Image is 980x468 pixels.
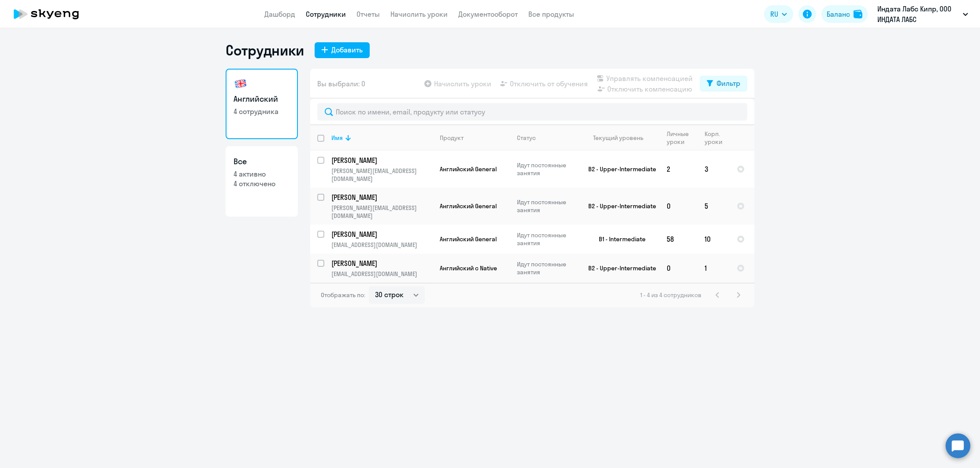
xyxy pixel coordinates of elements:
a: [PERSON_NAME] [331,229,432,239]
td: 10 [698,225,730,254]
p: 4 сотрудника [234,107,290,116]
span: Английский General [440,235,497,243]
td: B1 - Intermediate [578,225,660,254]
div: Личные уроки [667,130,691,146]
div: Продукт [440,134,464,142]
p: Идут постоянные занятия [517,260,577,276]
p: [PERSON_NAME][EMAIL_ADDRESS][DOMAIN_NAME] [331,167,432,183]
a: Все продукты [528,10,574,18]
td: B2 - Upper-Intermediate [578,188,660,225]
a: Сотрудники [306,10,346,18]
p: [PERSON_NAME] [331,258,431,268]
td: B2 - Upper-Intermediate [578,254,660,283]
div: Имя [331,134,432,142]
td: 2 [660,151,698,188]
p: [PERSON_NAME][EMAIL_ADDRESS][DOMAIN_NAME] [331,204,432,220]
span: 1 - 4 из 4 сотрудников [640,291,702,299]
div: Статус [517,134,577,142]
p: [EMAIL_ADDRESS][DOMAIN_NAME] [331,241,432,249]
span: Вы выбрали: 0 [317,78,365,89]
a: Дашборд [264,10,295,18]
span: RU [770,9,778,19]
p: [PERSON_NAME] [331,192,431,202]
span: Английский с Native [440,264,497,272]
p: [EMAIL_ADDRESS][DOMAIN_NAME] [331,270,432,278]
a: Все4 активно4 отключено [226,146,298,217]
a: Документооборот [458,10,518,18]
a: Начислить уроки [390,10,448,18]
div: Добавить [331,44,363,55]
a: [PERSON_NAME] [331,258,432,268]
a: Отчеты [356,10,380,18]
img: english [234,77,248,91]
input: Поиск по имени, email, продукту или статусу [317,103,747,121]
td: 1 [698,254,730,283]
h1: Сотрудники [226,41,304,59]
div: Имя [331,134,343,142]
div: Фильтр [716,78,740,88]
p: Идут постоянные занятия [517,161,577,177]
div: Продукт [440,134,509,142]
span: Английский General [440,165,497,173]
td: 58 [660,225,698,254]
a: [PERSON_NAME] [331,155,432,165]
p: [PERSON_NAME] [331,229,431,239]
span: Отображать по: [321,291,365,299]
p: Идут постоянные занятия [517,231,577,247]
a: Английский4 сотрудника [226,69,298,139]
button: Добавить [315,42,370,58]
div: Текущий уровень [585,134,659,142]
div: Статус [517,134,536,142]
h3: Все [234,156,290,167]
p: Идут постоянные занятия [517,198,577,214]
div: Баланс [827,9,850,19]
p: Индата Лабс Кипр, ООО ИНДАТА ЛАБС [877,4,959,25]
p: 4 отключено [234,179,290,188]
td: B2 - Upper-Intermediate [578,151,660,188]
td: 5 [698,188,730,225]
td: 0 [660,254,698,283]
button: Индата Лабс Кипр, ООО ИНДАТА ЛАБС [873,4,973,25]
p: 4 активно [234,169,290,179]
img: balance [854,10,862,18]
h3: Английский [234,93,290,105]
p: [PERSON_NAME] [331,155,431,165]
button: RU [764,5,793,23]
a: [PERSON_NAME] [331,192,432,202]
div: Текущий уровень [593,134,643,142]
span: Английский General [440,202,497,210]
div: Корп. уроки [705,130,729,146]
div: Корп. уроки [705,130,724,146]
div: Личные уроки [667,130,697,146]
td: 0 [660,188,698,225]
td: 3 [698,151,730,188]
button: Фильтр [700,76,747,92]
button: Балансbalance [821,5,868,23]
